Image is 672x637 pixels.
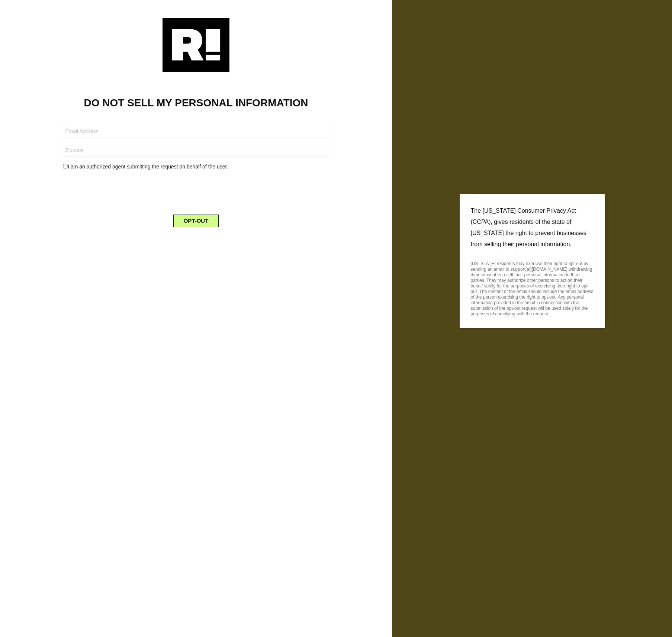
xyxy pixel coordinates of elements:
[471,205,594,250] p: The [US_STATE] Consumer Privacy Act (CCPA), gives residents of the state of [US_STATE] the right ...
[139,177,253,206] iframe: reCAPTCHA
[11,97,381,109] h1: DO NOT SELL MY PERSONAL INFORMATION
[173,215,219,227] button: OPT-OUT
[471,259,594,317] p: [US_STATE] residents may exercise their right to opt-out by sending an email to support[at][DOMAI...
[163,18,229,72] img: Retention.com
[63,144,329,157] input: Zipcode
[63,125,329,138] input: Email Address
[57,163,335,171] div: I am an authorized agent submitting the request on behalf of the user.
